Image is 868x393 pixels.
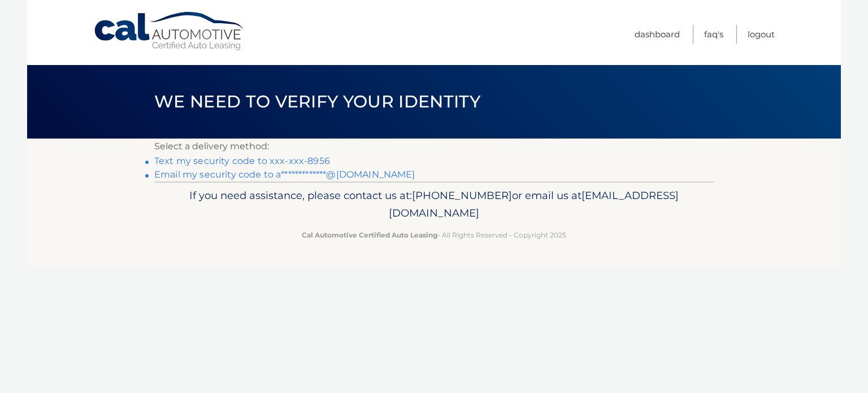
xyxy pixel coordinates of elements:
p: If you need assistance, please contact us at: or email us at [162,187,706,223]
span: [PHONE_NUMBER] [412,189,512,202]
a: Dashboard [635,25,680,44]
a: Cal Automotive [93,11,246,51]
a: Logout [748,25,775,44]
p: - All Rights Reserved - Copyright 2025 [162,229,706,241]
p: Select a delivery method: [154,139,714,154]
a: FAQ's [704,25,723,44]
span: We need to verify your identity [154,91,480,112]
a: Text my security code to xxx-xxx-8956 [154,156,330,166]
strong: Cal Automotive Certified Auto Leasing [302,231,437,239]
